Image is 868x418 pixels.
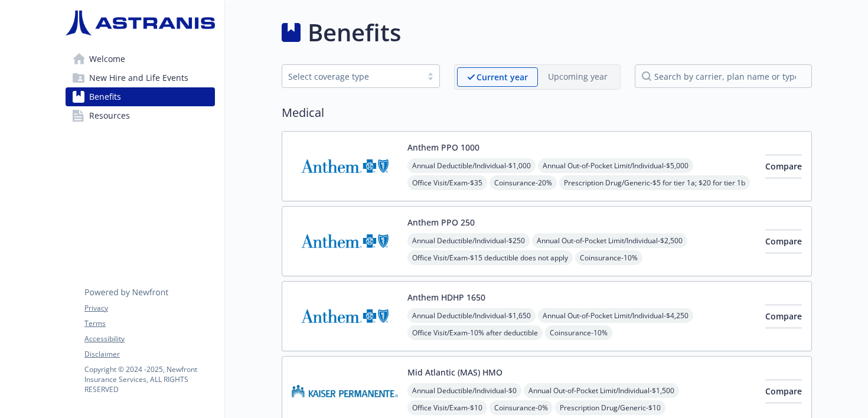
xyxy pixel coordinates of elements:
span: Compare [765,386,802,397]
button: Anthem PPO 1000 [407,141,479,154]
span: Coinsurance - 10% [545,325,612,340]
span: Welcome [89,50,125,68]
span: New Hire and Life Events [89,68,188,87]
span: Coinsurance - 20% [490,175,557,190]
span: Annual Out-of-Pocket Limit/Individual - $2,500 [532,233,687,248]
button: Compare [765,380,802,403]
a: Accessibility [84,334,214,344]
span: Office Visit/Exam - $10 [407,400,487,415]
span: Office Visit/Exam - 10% after deductible [407,325,543,340]
a: Benefits [66,87,215,106]
div: Select coverage type [288,70,416,83]
span: Annual Out-of-Pocket Limit/Individual - $4,250 [538,308,693,323]
button: Compare [765,155,802,178]
span: Compare [765,161,802,172]
span: Annual Out-of-Pocket Limit/Individual - $1,500 [524,383,679,398]
button: Compare [765,305,802,328]
img: Anthem Blue Cross carrier logo [292,141,398,191]
a: Terms [84,318,214,329]
span: Compare [765,311,802,322]
img: Anthem Blue Cross carrier logo [292,291,398,341]
span: Coinsurance - 10% [575,250,642,265]
span: Annual Out-of-Pocket Limit/Individual - $5,000 [538,158,693,173]
p: Upcoming year [548,70,608,83]
span: Resources [89,106,130,125]
a: Disclaimer [84,349,214,360]
span: Benefits [89,87,121,106]
a: Resources [66,106,215,125]
span: Annual Deductible/Individual - $1,650 [407,308,536,323]
button: Anthem PPO 250 [407,216,475,228]
a: Welcome [66,50,215,68]
input: search by carrier, plan name or type [635,64,812,88]
span: Coinsurance - 0% [490,400,553,415]
span: Office Visit/Exam - $35 [407,175,487,190]
span: Office Visit/Exam - $15 deductible does not apply [407,250,573,265]
button: Anthem HDHP 1650 [407,291,485,303]
h1: Benefits [308,15,401,50]
button: Mid Atlantic (MAS) HMO [407,366,502,378]
span: Annual Deductible/Individual - $0 [407,383,521,398]
span: Compare [765,236,802,247]
span: Upcoming year [538,67,618,87]
span: Prescription Drug/Generic - $5 for tier 1a; $20 for tier 1b [559,175,750,190]
a: New Hire and Life Events [66,68,215,87]
span: Annual Deductible/Individual - $1,000 [407,158,536,173]
button: Compare [765,230,802,253]
span: Annual Deductible/Individual - $250 [407,233,530,248]
img: Anthem Blue Cross carrier logo [292,216,398,266]
p: Current year [477,71,528,83]
p: Copyright © 2024 - 2025 , Newfront Insurance Services, ALL RIGHTS RESERVED [84,364,214,394]
a: Privacy [84,303,214,314]
span: Prescription Drug/Generic - $10 [555,400,665,415]
img: Kaiser Permanente Insurance Company carrier logo [292,366,398,416]
h2: Medical [282,104,812,122]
